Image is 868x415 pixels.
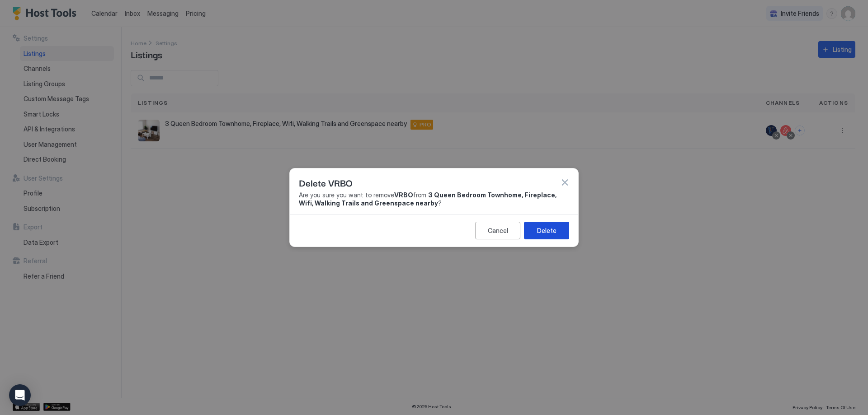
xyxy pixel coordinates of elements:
[9,384,31,406] div: Open Intercom Messenger
[488,226,508,235] div: Cancel
[299,191,569,207] span: Are you sure you want to remove from ?
[524,222,569,239] button: Delete
[299,176,353,189] span: Delete VRBO
[475,222,520,239] button: Cancel
[537,226,557,235] div: Delete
